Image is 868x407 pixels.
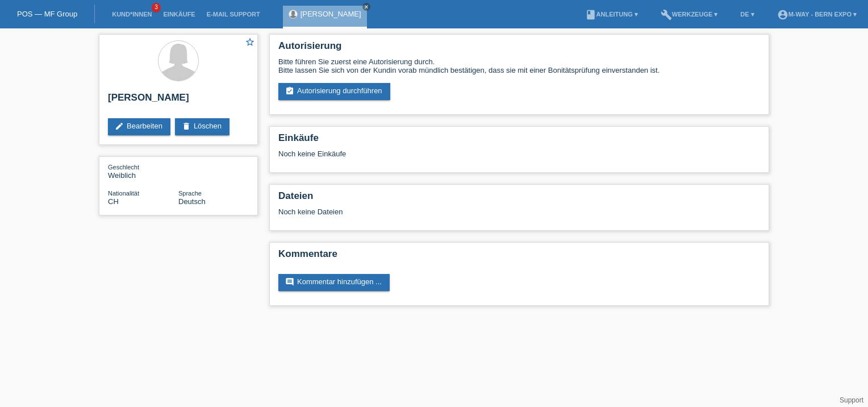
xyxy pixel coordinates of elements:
a: [PERSON_NAME] [301,10,361,18]
div: Noch keine Einkäufe [278,149,760,167]
a: POS — MF Group [17,10,77,18]
a: Einkäufe [157,11,201,18]
a: deleteLöschen [175,118,229,135]
span: Sprache [178,190,202,197]
a: assignment_turned_inAutorisierung durchführen [278,83,390,100]
span: Deutsch [178,197,206,206]
div: Noch keine Dateien [278,207,625,216]
i: account_circle [777,9,788,20]
a: Kund*innen [106,11,157,18]
h2: Kommentare [278,248,760,265]
a: editBearbeiten [108,118,170,135]
div: Weiblich [108,163,178,180]
h2: Autorisierung [278,40,760,57]
a: commentKommentar hinzufügen ... [278,274,390,291]
span: Geschlecht [108,164,139,171]
i: book [585,9,596,20]
div: Bitte führen Sie zuerst eine Autorisierung durch. Bitte lassen Sie sich von der Kundin vorab münd... [278,57,760,74]
i: delete [182,122,191,131]
a: buildWerkzeuge ▾ [655,11,724,18]
i: assignment_turned_in [285,86,294,95]
a: DE ▾ [735,11,759,18]
a: Support [840,396,863,404]
a: bookAnleitung ▾ [579,11,644,18]
span: Schweiz [108,197,119,206]
h2: [PERSON_NAME] [108,92,249,109]
i: comment [285,277,294,286]
i: close [364,4,369,10]
a: E-Mail Support [201,11,266,18]
a: account_circlem-way - Bern Expo ▾ [771,11,862,18]
i: edit [115,122,124,131]
span: Nationalität [108,190,139,197]
span: 3 [152,3,161,13]
i: star_border [245,37,255,47]
a: close [362,3,370,11]
h2: Dateien [278,190,760,207]
a: star_border [245,37,255,49]
i: build [661,9,672,20]
h2: Einkäufe [278,132,760,149]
